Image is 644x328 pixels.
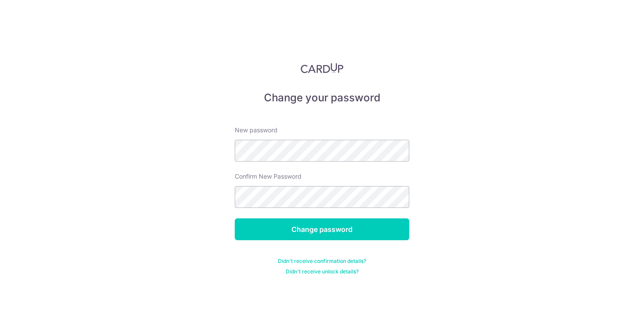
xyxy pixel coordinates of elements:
a: Didn't receive unlock details? [286,268,359,275]
h5: Change your password [235,91,409,105]
img: CardUp Logo [301,63,343,73]
input: Change password [235,218,409,240]
a: Didn't receive confirmation details? [278,258,366,265]
label: Confirm New Password [235,172,301,181]
label: New password [235,126,277,135]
